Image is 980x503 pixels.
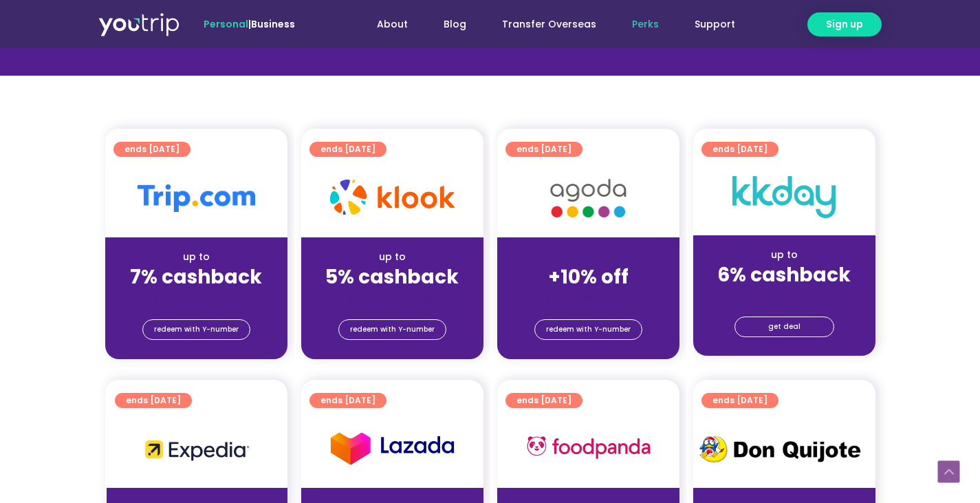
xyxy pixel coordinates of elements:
[768,317,801,336] span: get deal
[546,320,631,339] span: redeem with Y-number
[130,264,262,290] strong: 7% cashback
[312,250,472,264] div: up to
[116,250,276,264] div: up to
[712,142,767,157] span: ends [DATE]
[338,319,446,340] a: redeem with Y-number
[534,319,642,340] a: redeem with Y-number
[826,17,863,32] span: Sign up
[484,12,614,37] a: Transfer Overseas
[734,317,834,337] a: get deal
[320,393,375,408] span: ends [DATE]
[142,319,250,340] a: redeem with Y-number
[614,12,677,37] a: Perks
[359,12,426,37] a: About
[325,264,459,290] strong: 5% cashback
[426,12,484,37] a: Blog
[807,12,882,36] a: Sign up
[154,320,239,339] span: redeem with Y-number
[516,393,571,408] span: ends [DATE]
[712,393,767,408] span: ends [DATE]
[701,142,778,157] a: ends [DATE]
[332,12,753,37] nav: Menu
[576,250,601,264] span: up to
[505,142,582,157] a: ends [DATE]
[704,288,864,302] div: (for stays only)
[309,142,386,157] a: ends [DATE]
[113,142,190,157] a: ends [DATE]
[701,393,778,408] a: ends [DATE]
[116,290,276,304] div: (for stays only)
[717,261,851,288] strong: 6% cashback
[204,17,295,31] span: |
[677,12,753,37] a: Support
[505,393,582,408] a: ends [DATE]
[115,393,192,408] a: ends [DATE]
[204,17,248,31] span: Personal
[704,248,864,262] div: up to
[126,393,181,408] span: ends [DATE]
[508,290,668,304] div: (for stays only)
[350,320,435,339] span: redeem with Y-number
[516,142,571,157] span: ends [DATE]
[251,17,295,31] a: Business
[124,142,179,157] span: ends [DATE]
[548,264,629,290] strong: +10% off
[320,142,375,157] span: ends [DATE]
[309,393,386,408] a: ends [DATE]
[312,290,472,304] div: (for stays only)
